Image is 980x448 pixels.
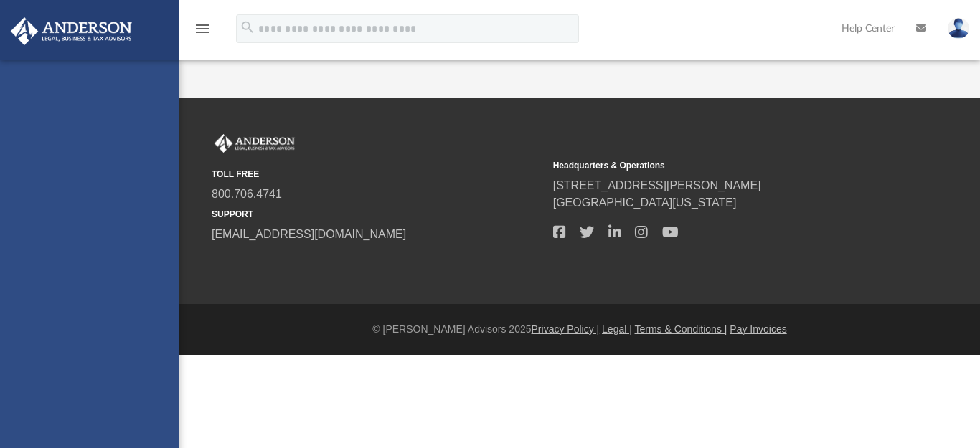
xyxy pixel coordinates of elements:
[179,322,980,337] div: © [PERSON_NAME] Advisors 2025
[635,323,727,335] a: Terms & Conditions |
[6,17,136,45] img: Anderson Advisors Platinum Portal
[553,179,761,191] a: [STREET_ADDRESS][PERSON_NAME]
[948,18,969,39] img: User Pic
[240,19,255,35] i: search
[212,208,543,221] small: SUPPORT
[212,228,406,240] a: [EMAIL_ADDRESS][DOMAIN_NAME]
[194,27,211,37] a: menu
[553,196,737,209] a: [GEOGRAPHIC_DATA][US_STATE]
[532,323,600,335] a: Privacy Policy |
[212,188,282,200] a: 800.706.4741
[194,20,211,37] i: menu
[553,159,885,172] small: Headquarters & Operations
[730,323,786,335] a: Pay Invoices
[212,134,298,153] img: Anderson Advisors Platinum Portal
[212,168,543,181] small: TOLL FREE
[602,323,632,335] a: Legal |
